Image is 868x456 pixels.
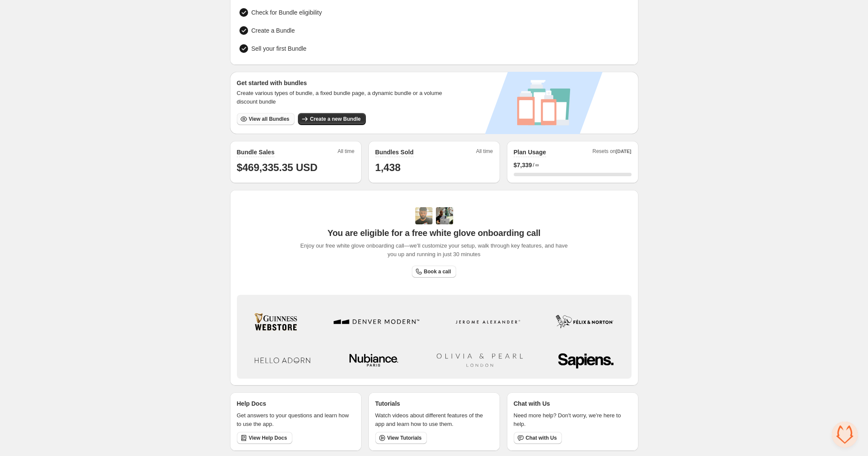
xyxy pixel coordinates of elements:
[237,432,292,444] a: View Help Docs
[252,8,322,17] span: Check for Bundle eligibility
[310,116,361,122] span: Create a new Bundle
[249,435,287,441] span: View Help Docs
[415,207,432,224] img: Adi
[249,116,289,122] span: View all Bundles
[375,161,493,174] h1: 1,438
[436,207,453,224] img: Prakhar
[298,113,366,125] button: Create a new Bundle
[514,148,546,156] h2: Plan Usage
[514,161,632,169] div: /
[328,228,540,238] span: You are eligible for a free white glove onboarding call
[237,89,451,106] span: Create various types of bundle, a fixed bundle page, a dynamic bundle or a volume discount bundle
[514,432,562,444] button: Chat with Us
[237,399,266,408] p: Help Docs
[237,161,355,174] h1: $469,335.35 USD
[237,79,451,87] h3: Get started with bundles
[616,149,631,154] span: [DATE]
[237,411,355,428] p: Get answers to your questions and learn how to use the app.
[832,422,858,447] a: Open chat
[237,113,294,125] button: View all Bundles
[514,399,550,408] p: Chat with Us
[592,148,632,157] span: Resets on
[337,148,354,157] span: All time
[375,399,400,408] p: Tutorials
[412,266,456,278] a: Book a call
[375,411,493,428] p: Watch videos about different features of the app and learn how to use them.
[387,435,422,441] span: View Tutorials
[476,148,493,157] span: All time
[237,148,275,156] h2: Bundle Sales
[375,432,427,444] a: View Tutorials
[252,44,307,53] span: Sell your first Bundle
[514,161,532,169] span: $ 7,339
[375,148,414,156] h2: Bundles Sold
[252,26,295,35] span: Create a Bundle
[514,411,632,428] p: Need more help? Don't worry, we're here to help.
[526,435,557,441] span: Chat with Us
[296,242,572,259] span: Enjoy our free white glove onboarding call—we'll customize your setup, walk through key features,...
[424,268,451,275] span: Book a call
[535,162,539,168] span: ∞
